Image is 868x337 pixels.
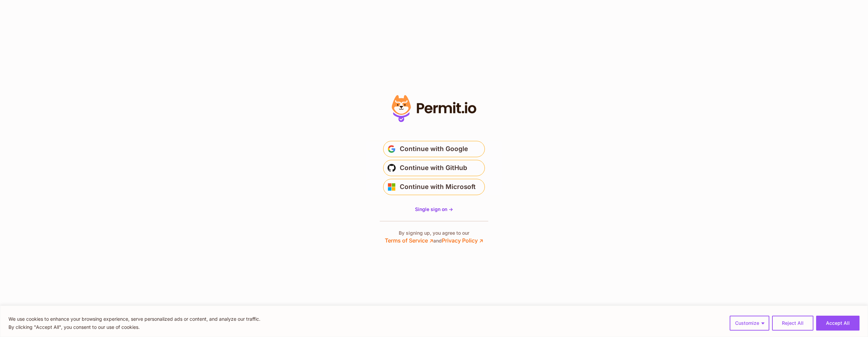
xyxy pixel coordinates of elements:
p: By clicking "Accept All", you consent to our use of cookies. [8,323,260,331]
button: Customize [730,316,769,331]
button: Reject All [772,316,813,331]
span: Continue with Microsoft [400,182,476,192]
p: We use cookies to enhance your browsing experience, serve personalized ads or content, and analyz... [8,315,260,323]
button: Accept All [816,316,860,331]
a: Single sign on -> [415,206,453,213]
span: Continue with Google [400,144,468,154]
a: Terms of Service ↗ [385,237,433,244]
button: Continue with Google [383,141,485,157]
button: Continue with GitHub [383,160,485,176]
button: Continue with Microsoft [383,179,485,195]
span: Single sign on -> [415,206,453,212]
p: By signing up, you agree to our and [385,230,483,245]
a: Privacy Policy ↗ [442,237,483,244]
span: Continue with GitHub [400,163,467,173]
